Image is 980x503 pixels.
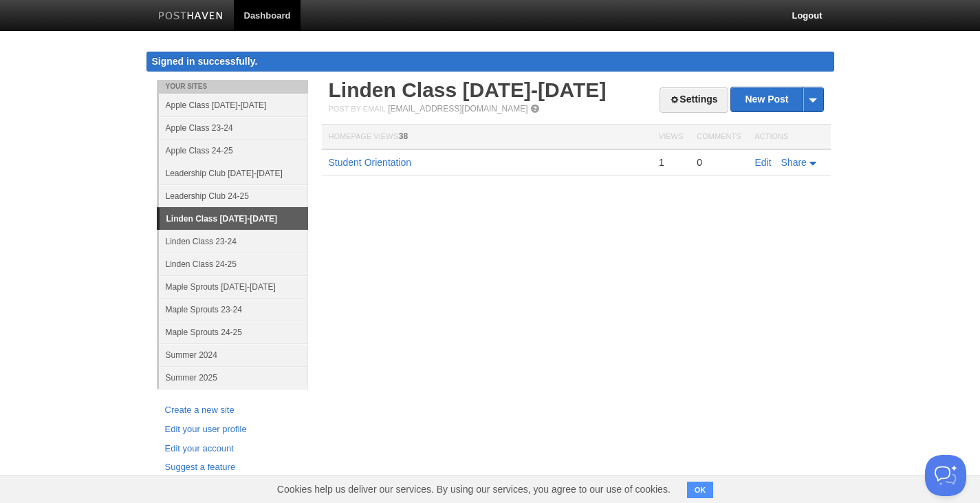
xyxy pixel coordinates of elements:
[388,104,527,114] a: [EMAIL_ADDRESS][DOMAIN_NAME]
[925,455,966,496] iframe: Help Scout Beacon - Open
[159,230,308,253] a: Linden Class 23-24
[159,366,308,389] a: Summer 2025
[159,162,308,184] a: Leadership Club [DATE]-[DATE]
[159,321,308,343] a: Maple Sprouts 24-25
[159,253,308,275] a: Linden Class 24-25
[263,475,684,503] span: Cookies help us deliver our services. By using our services, you agree to our use of cookies.
[781,157,807,168] span: Share
[329,157,412,168] a: Student Orientation
[158,12,224,22] img: Posthaven-bar
[165,460,300,475] a: Suggest a feature
[165,442,300,456] a: Edit your account
[159,116,308,139] a: Apple Class 23-24
[329,78,607,101] a: Linden Class [DATE]-[DATE]
[731,87,823,111] a: New Post
[159,343,308,366] a: Summer 2024
[157,80,308,94] li: Your Sites
[159,275,308,298] a: Maple Sprouts [DATE]-[DATE]
[690,125,748,150] th: Comments
[697,156,741,169] div: 0
[159,139,308,162] a: Apple Class 24-25
[660,87,728,113] a: Settings
[159,298,308,321] a: Maple Sprouts 23-24
[755,157,772,168] a: Edit
[329,105,386,113] span: Post by Email
[165,403,300,418] a: Create a new site
[159,184,308,207] a: Leadership Club 24-25
[659,156,683,169] div: 1
[159,94,308,116] a: Apple Class [DATE]-[DATE]
[165,422,300,437] a: Edit your user profile
[322,125,652,150] th: Homepage Views
[687,482,714,498] button: OK
[160,208,308,230] a: Linden Class [DATE]-[DATE]
[652,125,690,150] th: Views
[399,131,408,141] span: 38
[748,125,831,150] th: Actions
[146,52,834,72] div: Signed in successfully.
